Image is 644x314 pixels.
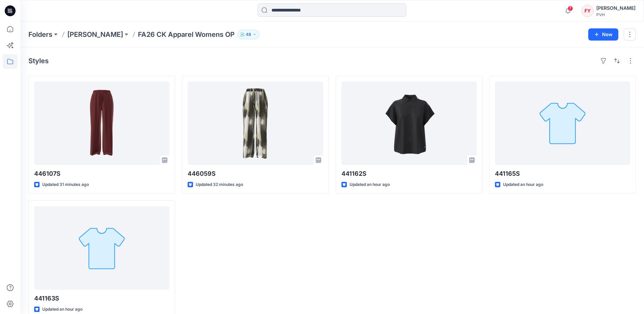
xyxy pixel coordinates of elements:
[188,169,323,178] p: 446059S
[34,206,169,290] a: 441163S
[581,5,594,17] div: FY
[188,81,323,165] a: 446059S
[237,30,260,39] button: 48
[341,169,477,178] p: 441162S
[42,306,82,313] p: Updated an hour ago
[246,31,251,38] p: 48
[34,81,169,165] a: 446107S
[67,30,123,39] a: [PERSON_NAME]
[568,6,573,11] span: 7
[350,181,390,188] p: Updated an hour ago
[495,169,630,178] p: 441165S
[495,81,630,165] a: 441165S
[42,181,89,188] p: Updated 31 minutes ago
[503,181,543,188] p: Updated an hour ago
[596,4,636,12] div: [PERSON_NAME]
[196,181,243,188] p: Updated 32 minutes ago
[28,57,49,65] h4: Styles
[34,294,169,303] p: 441163S
[28,30,52,39] a: Folders
[138,30,235,39] p: FA26 CK Apparel Womens OP
[588,28,618,41] button: New
[596,12,636,17] div: PVH
[34,169,169,178] p: 446107S
[341,81,477,165] a: 441162S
